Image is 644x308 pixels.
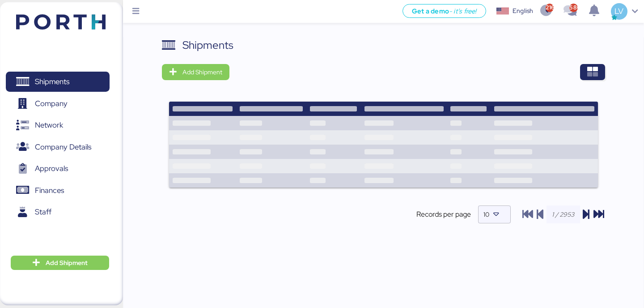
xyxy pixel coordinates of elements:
a: Company Details [6,137,110,157]
span: Add Shipment [46,257,88,268]
button: Menu [128,4,144,19]
span: Company [35,97,68,110]
span: 10 [483,210,489,218]
div: Shipments [182,37,233,53]
span: LV [614,5,623,17]
span: Finances [35,184,64,197]
span: Company Details [35,141,91,154]
input: 1 / 2953 [547,205,580,223]
a: Company [6,93,110,114]
span: Add Shipment [182,67,222,77]
span: Staff [35,205,51,218]
span: Network [35,119,63,132]
span: Records per page [416,209,471,220]
a: Approvals [6,158,110,179]
a: Network [6,115,110,136]
button: Add Shipment [162,64,229,80]
span: Approvals [35,162,68,175]
a: Finances [6,180,110,201]
a: Staff [6,202,110,222]
a: Shipments [6,72,110,92]
div: English [513,6,533,16]
span: Shipments [35,75,69,88]
button: Add Shipment [11,256,109,270]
